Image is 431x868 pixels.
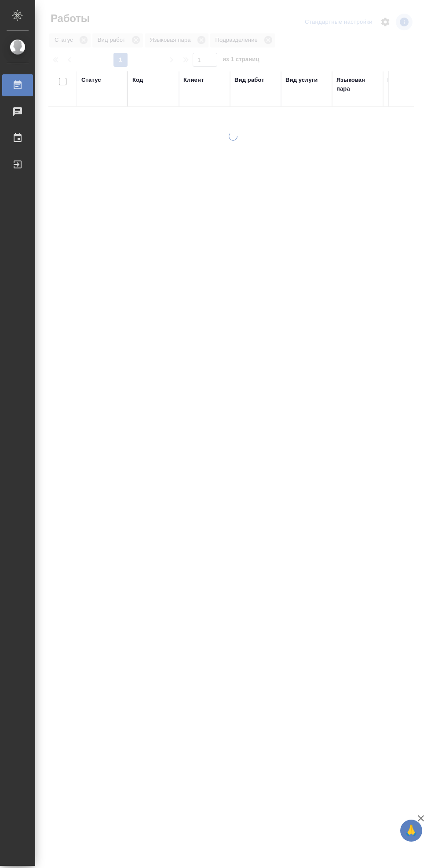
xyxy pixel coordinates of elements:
[234,76,264,84] div: Вид работ
[132,76,143,84] div: Код
[336,76,379,93] div: Языковая пара
[387,76,407,84] div: Кол-во
[404,821,419,840] span: 🙏
[400,820,422,842] button: 🙏
[81,76,101,84] div: Статус
[285,76,318,84] div: Вид услуги
[183,76,204,84] div: Клиент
